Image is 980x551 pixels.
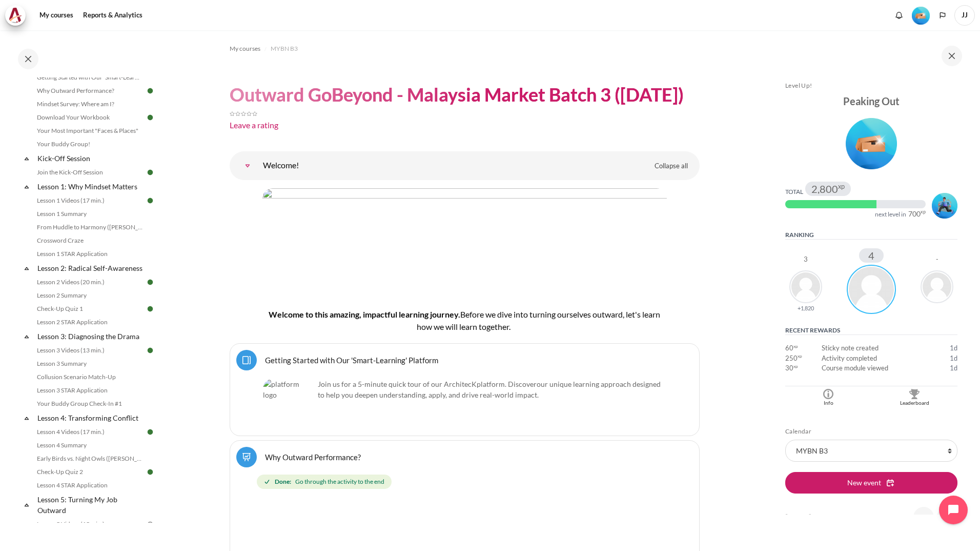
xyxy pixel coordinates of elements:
span: efore we dive into turning ourselves outward, let's learn how we will learn together. [417,309,660,331]
td: Thursday, 2 October 2025, 11:43 AM [937,353,957,364]
td: Thursday, 2 October 2025, 11:46 AM [937,343,957,353]
a: Collusion Scenario Match-Up [34,371,146,383]
div: 4 [859,248,884,263]
span: xp [793,365,798,368]
span: 250 [785,353,798,364]
td: Course module viewed [822,363,937,373]
span: My courses [230,44,260,53]
div: +1,820 [798,305,814,311]
a: Lesson 1 Summary [34,208,146,220]
div: Show notification window with no new notifications [891,8,907,23]
img: platform logo [263,379,314,429]
strong: Done: [275,477,291,486]
span: xp [798,355,802,358]
span: JJ [954,5,975,26]
span: Collapse [22,413,32,423]
img: Done [146,467,155,477]
img: Done [146,427,155,437]
td: Activity completed [822,353,937,364]
span: 700 [908,210,921,218]
a: Architeck Architeck [5,5,31,26]
a: Leaderboard [871,386,957,407]
span: Collapse [22,331,32,342]
a: Check-Up Quiz 1 [34,303,146,315]
a: Lesson 4 STAR Application [34,479,146,491]
span: xp [838,184,845,188]
div: next level in [875,210,906,219]
a: Lesson 3 Summary [34,358,146,370]
div: Leaderboard [874,399,955,407]
a: My courses [36,5,77,26]
div: 2,800 [811,184,845,194]
a: Why Outward Performance? [34,85,146,97]
a: Lesson 4: Transforming Conflict [36,411,146,425]
a: Lesson 3 STAR Application [34,384,146,397]
img: Done [146,196,155,205]
a: Lesson 1 Videos (17 min.) [34,194,146,207]
span: 30 [785,363,793,373]
a: Lesson 4 Videos (17 min.) [34,426,146,438]
a: Check-Up Quiz 2 [34,466,146,478]
a: Leave a rating [230,120,278,130]
button: New event [785,472,957,494]
a: Welcome! [237,155,258,176]
div: Completion requirements for Why Outward Performance? [257,473,677,491]
a: Lesson 2 STAR Application [34,316,146,328]
img: Level #2 [912,7,930,25]
div: - [936,256,938,263]
h1: Outward GoBeyond - Malaysia Market Batch 3 ([DATE]) [230,83,684,107]
a: Your Buddy Group Check-In #1 [34,398,146,410]
h5: Calendar [785,427,957,436]
a: Your Buddy Group! [34,138,146,150]
img: Level #3 [932,193,957,219]
span: MYBN B3 [271,44,298,53]
span: Collapse [22,182,32,192]
div: Level #2 [912,6,930,25]
a: User menu [954,5,975,26]
img: Architeck [8,8,23,23]
a: Lesson 5: Turning My Job Outward [36,493,146,517]
span: New event [847,477,881,488]
span: Collapse [22,500,32,510]
img: Done [146,113,155,122]
a: From Huddle to Harmony ([PERSON_NAME]'s Story) [34,221,146,233]
a: Lesson 2: Radical Self-Awareness [36,261,146,275]
img: To do [146,520,155,529]
a: Level #2 [908,6,934,25]
a: Mindset Survey: Where am I? [34,98,146,110]
h4: [DATE] [785,511,811,523]
span: Collapse [22,263,32,273]
nav: Navigation bar [230,41,700,57]
img: Level #2 [846,118,897,169]
a: Lesson 1: Why Mindset Matters [36,180,146,193]
td: Sticky note created [822,343,937,353]
a: Lesson 3 Videos (13 min.) [34,344,146,357]
img: Done [146,346,155,355]
a: MYBN B3 [271,43,298,55]
img: Done [146,278,155,287]
p: Join us for a 5-minute quick tour of our ArchitecK platform. Discover [263,379,666,400]
div: Info [788,399,869,407]
a: Join the Kick-Off Session [34,166,146,179]
a: Lesson 5 Videos (15 min.) [34,518,146,530]
div: Level #3 [932,191,957,219]
img: Done [146,86,155,95]
a: Why Outward Performance? [265,452,361,462]
a: Lesson 4 Summary [34,439,146,451]
a: Lesson 2 Summary [34,289,146,302]
a: Reports & Analytics [79,5,146,26]
img: Thavamalar A/P Subramaniyam [789,270,822,303]
a: Crossword Craze [34,234,146,247]
a: Info [785,386,871,407]
div: 3 [804,256,808,263]
a: Early Birds vs. Night Owls ([PERSON_NAME]'s Story) [34,452,146,465]
h5: Recent rewards [785,326,957,335]
h5: Level Up! [785,82,957,90]
span: 2,800 [811,184,838,194]
div: Peaking Out [785,94,957,108]
h4: Welcome to this amazing, impactful learning journey. [262,308,667,333]
span: B [460,309,465,319]
span: xp [793,345,798,348]
img: Done [146,304,155,313]
span: Collapse all [655,161,688,171]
